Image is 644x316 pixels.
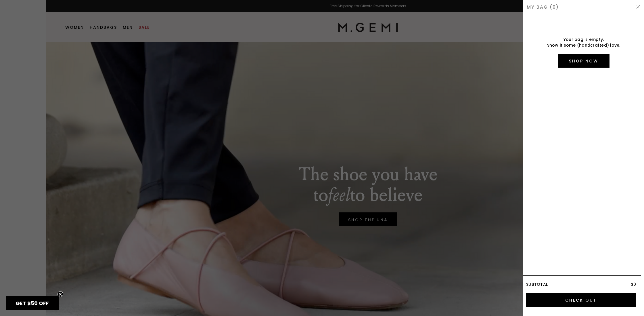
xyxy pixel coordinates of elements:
input: Check Out [526,293,636,307]
div: GET $50 OFFClose teaser [6,296,59,310]
div: Your bag is empty. Show it some (handcrafted) love. [526,19,641,275]
span: $0 [631,281,636,287]
a: Shop Now [558,54,609,68]
button: Close teaser [57,291,63,297]
span: GET $50 OFF [16,300,49,307]
span: Subtotal [526,281,548,287]
img: Hide Drawer [636,5,641,9]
